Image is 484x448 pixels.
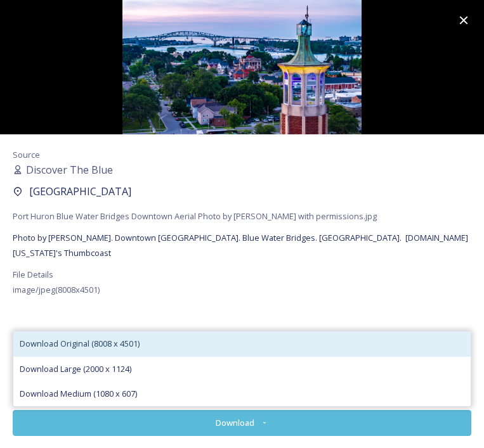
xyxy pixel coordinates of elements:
[20,363,131,375] span: Download Large (2000 x 1124)
[13,284,100,295] span: image/jpeg ( 8008 x 4501 )
[13,269,53,280] span: File Details
[29,184,131,199] span: [GEOGRAPHIC_DATA]
[20,338,140,350] span: Download Original (8008 x 4501)
[26,162,113,177] span: Discover The Blue
[13,149,40,160] span: Source
[13,410,471,436] button: Download
[13,232,470,259] span: Photo by [PERSON_NAME]. Downtown [GEOGRAPHIC_DATA]. Blue Water Bridges. [GEOGRAPHIC_DATA]. [DOMAI...
[20,388,137,400] span: Download Medium (1080 x 607)
[13,210,377,222] span: Port Huron Blue Water Bridges Downtown Aerial Photo by [PERSON_NAME] with permissions.jpg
